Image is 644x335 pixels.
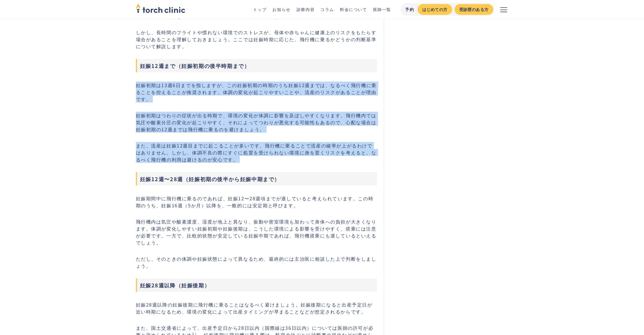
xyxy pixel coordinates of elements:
div: はじめての方 [422,6,447,12]
a: コラム [320,6,334,12]
p: 妊娠初期はつわりの症状が出る時期で、環境の変化が体調に影響を及ぼしやすくなります。飛行機内では気圧や酸素分圧の変化が起こりやすく、それによってつわりが悪化する可能性もあるので、心配な場合は妊娠初... [136,112,377,133]
p: 妊娠期間中に飛行機に乗るのであれば、妊娠12〜28週頃までが適していると考えられています。この時期のうち、妊娠16週（5か月）以降を、一般的には安定期と呼びます。 [136,195,377,209]
p: また、流産は妊娠12週目までに起こることが多いです。飛行機に乗ることで流産の確率が上がるわけではありません。しかし、体調不良の際にすぐに処置を受けられない環境に身を置くリスクを考えると、なるべく... [136,142,377,163]
p: 妊娠28週以降の妊娠後期に飛行機に乗ることはなるべく避けましょう。妊娠後期になると出産予定日が近い時期になるため、環境の変化によって出産タイミングが早まることなどが想定されるからです。 [136,301,377,315]
img: torch clinic [136,2,185,15]
p: 飛行機内は気圧や酸素濃度、湿度が地上と異なり、振動や密室環境も加わって身体への負担が大きくなります。体調が変化しやすい妊娠初期や妊娠後期は、こうした環境による影響を受けやすく、搭乗には注意が必要... [136,218,377,246]
div: 受診歴のある方 [459,6,489,12]
a: home [136,4,185,15]
a: 受診歴のある方 [455,4,493,15]
div: 予約 [405,6,414,12]
h3: 妊娠12週〜28週（妊娠初期の後半から妊娠中期まで） [136,172,377,185]
p: しかし、長時間のフライトや慣れない環境でのストレスが、母体や赤ちゃんに健康上のリスクをもたらす場合があることを理解しておきましょう。ここでは妊娠時期に応じた、飛行機に乗るかどうかの判断基準につい... [136,29,377,50]
a: トップ [253,6,267,12]
a: 診療内容 [297,6,315,12]
a: はじめての方 [418,4,452,15]
a: 医師一覧 [373,6,391,12]
h3: 妊娠12週まで（妊娠初期の後半時期まで） [136,59,377,72]
a: お知らせ [272,6,290,12]
p: ただし、そのときの体調や妊娠状態によって異なるため、最終的には主治医に相談した上で判断をしましょう。 [136,255,377,269]
p: 妊娠初期は13週6日までを指しますが、この妊娠初期の時期のうち妊娠12週までは、なるべく飛行機に乗ることを控えることが推奨されます。体調の変化が起こりやすいことや、流産のリスクがあることが理由です。 [136,82,377,102]
a: 料金について [340,6,367,12]
h3: 妊娠28週以降（妊娠後期） [136,278,377,292]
